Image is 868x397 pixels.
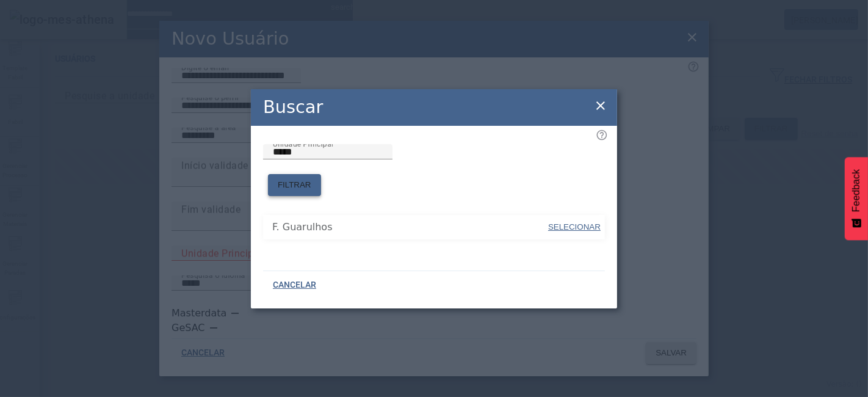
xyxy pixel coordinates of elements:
[278,179,311,191] span: FILTRAR
[845,157,868,240] button: Feedback - Mostrar pesquisa
[273,279,316,291] span: CANCELAR
[268,174,321,196] button: FILTRAR
[548,222,601,231] span: SELECIONAR
[273,139,333,148] mat-label: Unidade Principal
[263,94,323,120] h2: Buscar
[547,216,602,238] button: SELECIONAR
[263,274,326,296] button: CANCELAR
[851,169,862,212] span: Feedback
[272,220,547,235] span: F. Guarulhos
